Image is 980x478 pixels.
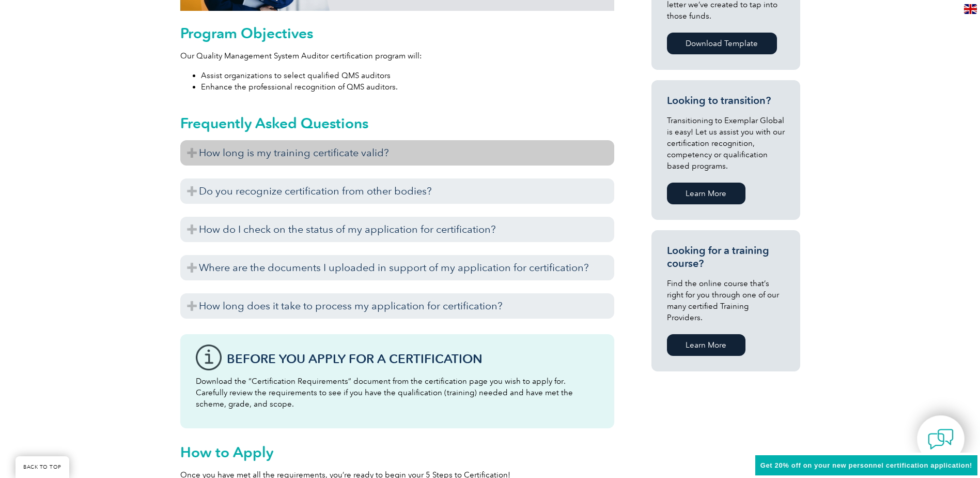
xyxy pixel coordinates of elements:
[667,278,785,323] p: Find the online course that’s right for you through one of our many certified Training Providers.
[667,33,777,54] a: Download Template
[964,4,977,14] img: en
[201,70,614,81] li: Assist organizations to select qualified QMS auditors
[180,25,614,41] h2: Program Objectives
[201,81,614,93] li: Enhance the professional recognition of QMS auditors.
[928,426,954,452] img: contact-chat.png
[667,183,745,204] a: Learn More
[760,461,972,469] span: Get 20% off on your new personnel certification application!
[15,456,69,478] a: BACK TO TOP
[180,444,614,460] h2: How to Apply
[180,50,614,62] p: Our Quality Management System Auditor certification program will:
[180,217,614,242] h3: How do I check on the status of my application for certification?
[180,255,614,280] h3: Where are the documents I uploaded in support of my application for certification?
[180,178,614,204] h3: Do you recognize certification from other bodies?
[667,115,785,172] p: Transitioning to Exemplar Global is easy! Let us assist you with our certification recognition, c...
[227,352,599,365] h3: Before You Apply For a Certification
[180,140,614,166] h3: How long is my training certificate valid?
[667,334,745,356] a: Learn More
[180,293,614,319] h3: How long does it take to process my application for certification?
[667,94,785,107] h3: Looking to transition?
[196,376,599,410] p: Download the “Certification Requirements” document from the certification page you wish to apply ...
[667,244,785,270] h3: Looking for a training course?
[180,115,614,131] h2: Frequently Asked Questions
